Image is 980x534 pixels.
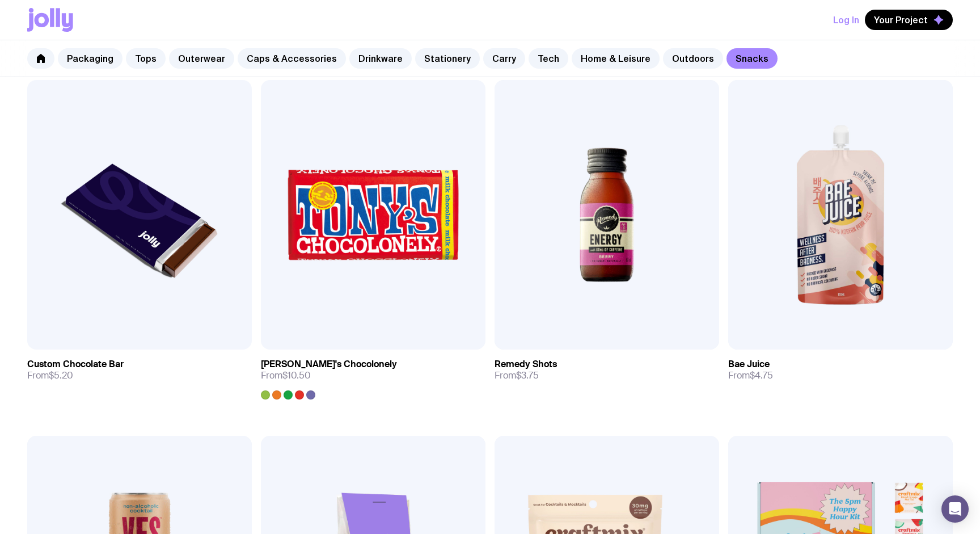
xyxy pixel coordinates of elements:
h3: Custom Chocolate Bar [27,359,124,370]
span: From [495,370,539,381]
a: Caps & Accessories [238,48,346,69]
button: Your Project [865,10,953,30]
span: $3.75 [516,369,539,381]
a: Packaging [58,48,122,69]
a: Home & Leisure [572,48,660,69]
span: $4.75 [750,369,773,381]
a: Outerwear [169,48,234,69]
a: Drinkware [349,48,412,69]
span: From [27,370,73,381]
h3: Remedy Shots [495,359,557,370]
a: Bae JuiceFrom$4.75 [728,350,953,390]
a: Carry [483,48,525,69]
h3: Bae Juice [728,359,770,370]
a: Tops [126,48,166,69]
a: Custom Chocolate BarFrom$5.20 [27,350,252,390]
span: From [728,370,773,381]
span: $5.20 [49,369,73,381]
a: Snacks [726,48,778,69]
span: From [261,370,311,381]
span: $10.50 [282,369,311,381]
a: Outdoors [663,48,723,69]
a: [PERSON_NAME]'s ChocolonelyFrom$10.50 [261,350,485,400]
a: Remedy ShotsFrom$3.75 [495,350,719,390]
div: Open Intercom Messenger [941,495,969,523]
span: Your Project [874,14,928,26]
h3: [PERSON_NAME]'s Chocolonely [261,359,397,370]
a: Stationery [415,48,480,69]
a: Tech [529,48,568,69]
button: Log In [833,10,859,30]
